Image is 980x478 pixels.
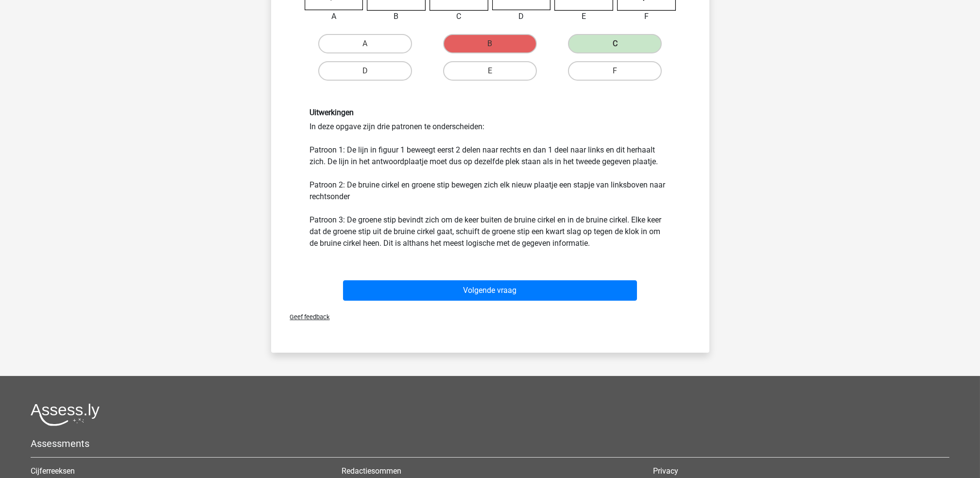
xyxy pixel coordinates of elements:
[485,11,558,22] div: D
[568,61,662,81] label: F
[443,61,537,81] label: E
[653,466,678,476] a: Privacy
[282,313,330,321] span: Geef feedback
[568,34,662,53] label: C
[31,438,949,449] h5: Assessments
[318,61,412,81] label: D
[342,466,401,476] a: Redactiesommen
[310,108,671,117] h6: Uitwerkingen
[343,280,637,301] button: Volgende vraag
[303,108,678,249] div: In deze opgave zijn drie patronen te onderscheiden: Patroon 1: De lijn in figuur 1 beweegt eerst ...
[422,11,496,22] div: C
[318,34,412,53] label: A
[360,11,433,22] div: B
[297,11,371,22] div: A
[547,11,620,22] div: E
[31,403,100,426] img: Assessly logo
[31,466,75,476] a: Cijferreeksen
[610,11,683,22] div: F
[443,34,537,53] label: B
